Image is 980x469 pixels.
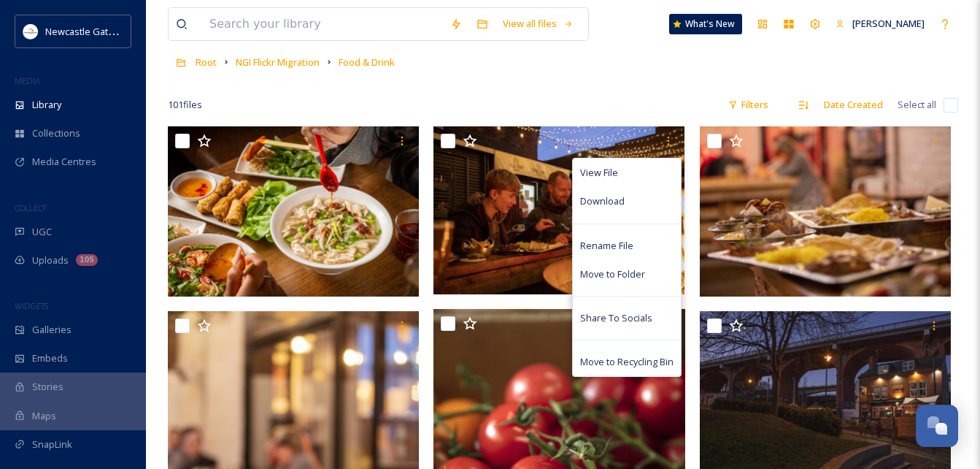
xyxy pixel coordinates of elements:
[32,323,72,337] span: Galleries
[32,351,68,365] span: Embeds
[580,239,633,253] span: Rename File
[196,53,217,71] a: Root
[32,155,96,169] span: Media Centres
[817,91,890,119] div: Date Created
[852,17,925,30] span: [PERSON_NAME]
[168,126,423,297] img: ext_1738583274.145581_ben.h@phocafe.co.uk-202409_Pho_NewWebsite_713_MED.jpg
[168,98,202,112] span: 101 file s
[669,14,742,34] a: What's New
[32,380,63,394] span: Stories
[339,56,395,69] span: Food & Drink
[32,126,80,140] span: Collections
[580,311,652,325] span: Share To Socials
[45,24,180,38] span: Newcastle Gateshead Initiative
[495,9,581,38] a: View all files
[433,126,684,294] img: arch-2--thali-tray-ouseburn_51853853166_o.jpg
[15,300,48,311] span: WIDGETS
[236,53,320,71] a: NGI Flickr Migration
[580,267,645,281] span: Move to Folder
[236,56,320,69] span: NGI Flickr Migration
[580,166,618,180] span: View File
[32,253,69,267] span: Uploads
[32,98,61,112] span: Library
[202,8,443,40] input: Search your library
[15,75,40,86] span: MEDIA
[32,409,56,423] span: Maps
[898,98,936,112] span: Select all
[721,91,776,119] div: Filters
[196,56,217,69] span: Root
[339,53,395,71] a: Food & Drink
[32,438,72,451] span: SnapLink
[23,24,38,39] img: DqD9wEUd_400x400.jpg
[700,126,954,297] img: thali-tray-at-arch-2-street-food-ouseburn_51853937688_o.jpg
[32,225,52,239] span: UGC
[76,254,98,266] div: 105
[916,405,958,447] button: Open Chat
[828,9,932,38] a: [PERSON_NAME]
[580,355,674,369] span: Move to Recycling Bin
[580,194,625,208] span: Download
[15,202,46,213] span: COLLECT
